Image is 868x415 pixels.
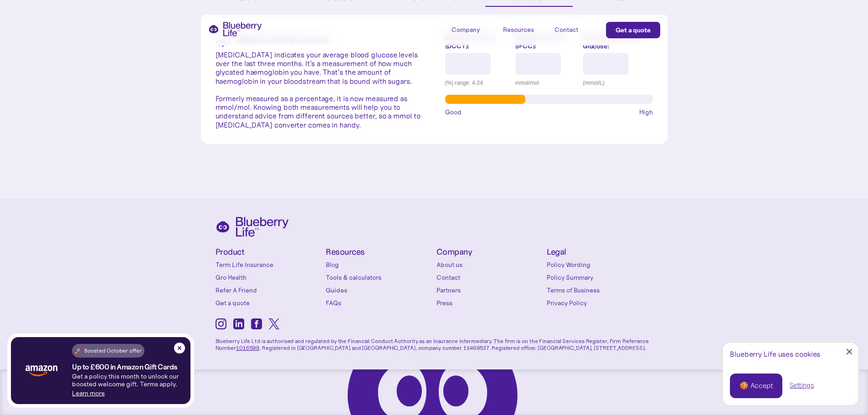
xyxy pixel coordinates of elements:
a: Partners [437,286,543,295]
p: Get a policy this month to unlock our boosted welcome gift. Terms apply. [72,373,190,388]
a: Get a quote [606,22,660,38]
a: home [208,22,262,36]
a: Gro Health [216,273,322,282]
div: Blueberry Life uses cookies [730,350,851,359]
a: Get a quote [216,298,322,307]
div: Contact [555,26,578,34]
a: Terms of Business [547,286,653,295]
a: Tools & calculators [326,273,432,282]
a: Close Cookie Popup [840,343,858,361]
a: Term Life Insurance [216,260,322,269]
a: Press [437,298,543,307]
div: Resources [503,22,544,37]
a: Learn more [72,389,105,397]
h4: Product [216,248,322,256]
a: Contact [437,273,543,282]
a: Blog [326,260,432,269]
a: About us [437,260,543,269]
a: 🍪 Accept [730,374,782,398]
h4: Legal [547,248,653,256]
div: 🍪 Accept [740,381,773,391]
div: (mmol/L) [583,78,652,87]
h4: Resources [326,248,432,256]
a: 1016598 [236,344,259,351]
div: Close Cookie Popup [849,352,850,352]
h4: Company [437,248,543,256]
a: Contact [555,22,596,37]
div: Resources [503,26,534,34]
a: Privacy Policy [547,298,653,307]
div: (%) range: 4-24 [445,78,508,87]
a: Policy Wording [547,260,653,269]
div: mmol/mol [515,78,576,87]
span: Good [445,108,462,117]
div: Company [452,22,493,37]
a: Policy Summary [547,273,653,282]
span: High [639,108,653,117]
div: Get a quote [616,26,651,35]
div: Company [452,26,480,34]
a: FAQs [326,298,432,307]
a: Refer A Friend [216,286,322,295]
p: [MEDICAL_DATA] indicates your average blood glucose levels over the last three months. It’s a mea... [216,51,423,129]
h4: Up to £600 in Amazon Gift Cards [72,363,178,371]
a: Settings [790,381,814,390]
a: Guides [326,286,432,295]
div: 🚀 Boosted October offer [75,346,142,355]
p: Blueberry Life Ltd is authorised and regulated by the Financial Conduct Authority as an Insurance... [216,332,653,351]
